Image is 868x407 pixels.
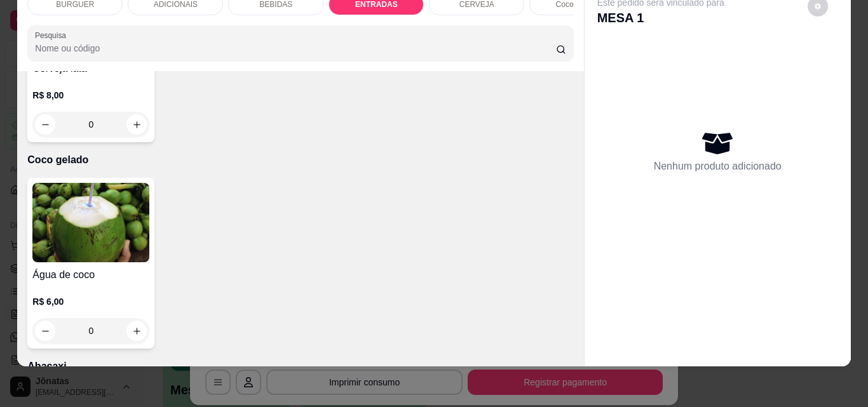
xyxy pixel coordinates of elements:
p: Nenhum produto adicionado [654,159,782,174]
p: R$ 8,00 [32,89,149,102]
label: Pesquisa [35,30,71,41]
img: product-image [32,183,149,262]
h4: Água de coco [32,267,149,283]
p: R$ 6,00 [32,295,149,308]
p: Abacaxi [27,359,573,374]
p: MESA 1 [597,9,724,27]
button: decrease-product-quantity [35,321,55,341]
button: decrease-product-quantity [35,114,55,135]
input: Pesquisa [35,42,556,55]
button: increase-product-quantity [126,114,147,135]
p: Coco gelado [27,152,573,168]
button: increase-product-quantity [126,321,147,341]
